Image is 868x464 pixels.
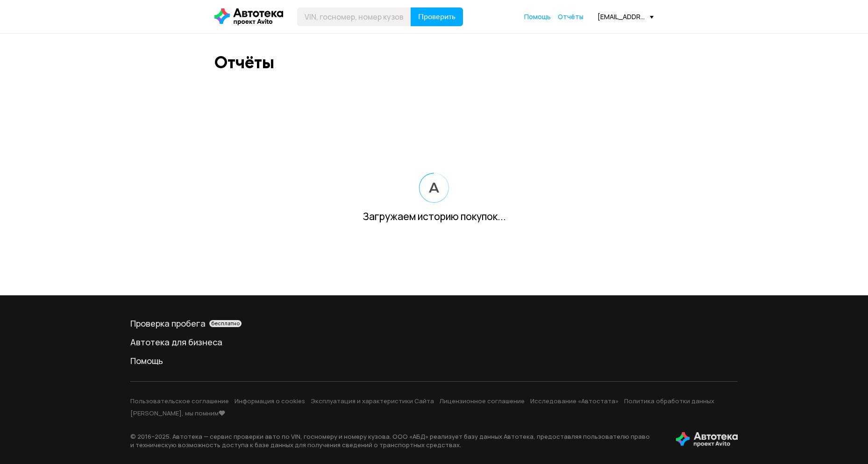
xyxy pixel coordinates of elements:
a: [PERSON_NAME], мы помним [130,409,225,417]
p: © 2016– 2025 . Автотека — сервис проверки авто по VIN, госномеру и номеру кузова. ООО «АБД» реали... [130,432,661,449]
a: Отчёты [558,12,583,21]
input: VIN, госномер, номер кузова [297,7,411,26]
button: Проверить [411,7,463,26]
div: Загружаем историю покупок... [214,212,654,221]
a: Пользовательское соглашение [130,397,229,405]
a: Исследование «Автостата» [530,397,619,405]
div: Отчёты [214,52,274,72]
img: tWS6KzJlK1XUpy65r7uaHVIs4JI6Dha8Nraz9T2hA03BhoCc4MtbvZCxBLwJIh+mQSIAkLBJpqMoKVdP8sONaFJLCz6I0+pu7... [676,432,738,447]
span: бесплатно [211,320,240,327]
a: Помощь [130,355,738,366]
a: Политика обработки данных [624,397,714,405]
a: Помощь [524,12,551,21]
a: Лицензионное соглашение [440,397,525,405]
div: [EMAIL_ADDRESS][DOMAIN_NAME] [598,12,654,21]
span: Проверить [418,13,455,21]
a: Эксплуатация и характеристики Сайта [311,397,434,405]
a: Автотека для бизнеса [130,336,738,348]
a: Проверка пробегабесплатно [130,318,738,329]
a: Информация о cookies [235,397,305,405]
div: Проверка пробега [130,318,738,329]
